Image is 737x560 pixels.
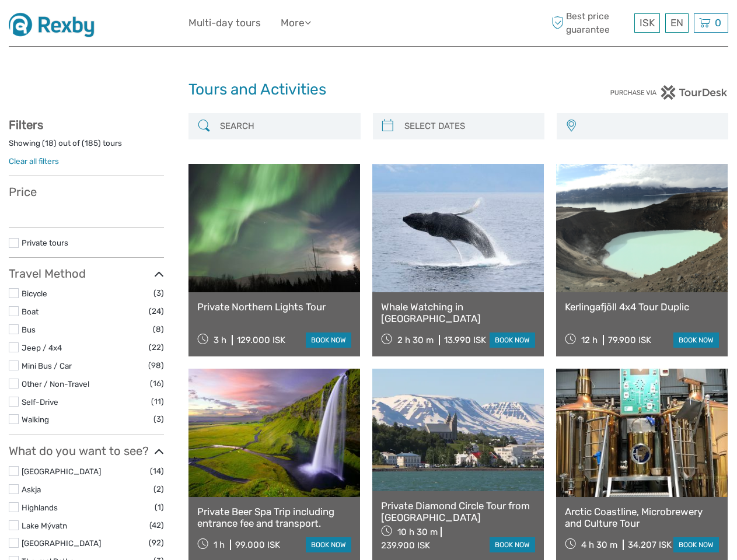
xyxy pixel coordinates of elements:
span: 2 h 30 m [397,335,434,345]
span: (16) [150,377,164,390]
span: Best price guarantee [549,10,631,36]
span: 3 h [214,335,226,345]
span: (24) [149,304,164,318]
label: 185 [85,138,98,149]
a: Jeep / 4x4 [22,343,62,352]
span: (2) [153,482,164,496]
a: book now [673,332,719,348]
div: EN [665,13,689,33]
strong: Filters [9,118,43,132]
a: Private tours [22,238,68,247]
h3: What do you want to see? [9,444,164,458]
span: (22) [149,341,164,354]
div: 99.000 ISK [235,540,280,550]
div: 13.990 ISK [444,335,486,345]
a: Lake Mývatn [22,521,67,530]
img: PurchaseViaTourDesk.png [610,85,728,100]
a: Other / Non-Travel [22,379,89,388]
div: 79.900 ISK [608,335,651,345]
a: Multi-day tours [188,15,261,32]
span: (92) [149,536,164,549]
input: SELECT DATES [400,116,539,136]
a: Private Northern Lights Tour [197,301,351,313]
h3: Travel Method [9,267,164,281]
a: book now [490,332,535,348]
span: (3) [153,412,164,426]
a: book now [306,332,351,348]
a: [GEOGRAPHIC_DATA] [22,467,101,476]
a: Walking [22,415,49,424]
a: Boat [22,307,39,316]
div: 239.900 ISK [381,540,430,551]
a: Whale Watching in [GEOGRAPHIC_DATA] [381,301,535,325]
span: 12 h [581,335,598,345]
a: book now [306,537,351,552]
h1: Tours and Activities [188,80,549,99]
span: (1) [155,501,164,514]
a: Kerlingafjöll 4x4 Tour Duplic [565,301,719,313]
input: SEARCH [215,116,354,136]
a: Bus [22,325,36,334]
a: Askja [22,485,41,494]
img: 1430-dd05a757-d8ed-48de-a814-6052a4ad6914_logo_small.jpg [9,9,103,37]
span: (3) [153,286,164,300]
a: Self-Drive [22,397,58,407]
label: 18 [45,138,54,149]
span: (8) [153,323,164,336]
h3: Price [9,185,164,199]
a: [GEOGRAPHIC_DATA] [22,538,101,548]
div: 34.207 ISK [628,540,672,550]
span: (98) [148,359,164,372]
a: Clear all filters [9,156,59,166]
span: (14) [150,464,164,478]
a: Private Diamond Circle Tour from [GEOGRAPHIC_DATA] [381,500,535,524]
div: 129.000 ISK [237,335,285,345]
a: Private Beer Spa Trip including entrance fee and transport. [197,506,351,530]
a: book now [673,537,719,552]
span: 1 h [214,540,225,550]
span: (11) [151,395,164,408]
span: ISK [640,17,655,29]
span: 10 h 30 m [397,527,438,537]
a: Mini Bus / Car [22,361,72,370]
a: Bicycle [22,289,47,298]
a: Arctic Coastline, Microbrewery and Culture Tour [565,506,719,530]
div: Showing ( ) out of ( ) tours [9,138,164,156]
a: book now [490,537,535,552]
a: Highlands [22,503,58,512]
a: More [281,15,311,32]
span: 0 [713,17,723,29]
span: (42) [149,519,164,532]
span: 4 h 30 m [581,540,617,550]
